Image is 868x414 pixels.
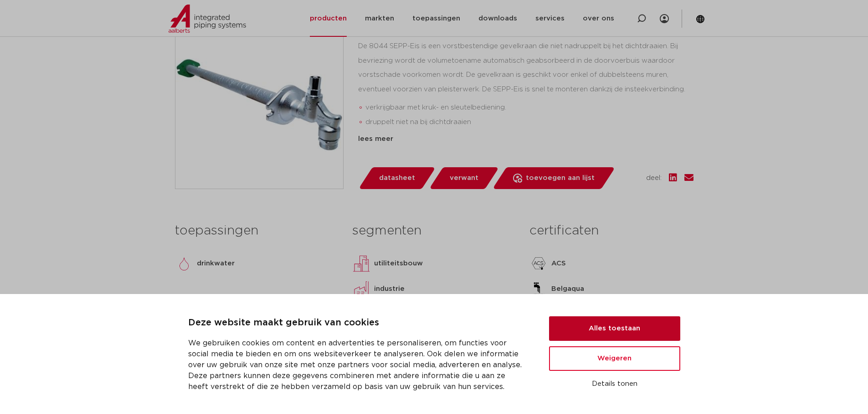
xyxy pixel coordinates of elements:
[197,258,235,269] p: drinkwater
[365,130,693,144] li: eenvoudige en snelle montage dankzij insteekverbinding
[646,173,662,184] span: deel:
[352,222,516,240] h3: segmenten
[374,284,405,294] p: industrie
[551,284,584,294] p: Belgaqua
[175,21,343,189] img: Product Image for SEPP-Eis vorstbestendige gevelkraan (sleutelbediening)
[450,171,478,185] span: verwant
[526,171,595,185] span: toevoegen aan lijst
[188,338,527,392] p: We gebruiken cookies om content en advertenties te personaliseren, om functies voor social media ...
[549,376,680,392] button: Details tonen
[175,222,339,240] h3: toepassingen
[374,258,423,269] p: utiliteitsbouw
[379,171,415,185] span: datasheet
[551,258,566,269] p: ACS
[429,167,499,189] a: verwant
[529,280,548,298] img: Belgaqua
[365,115,693,130] li: druppelt niet na bij dichtdraaien
[175,254,193,273] img: drinkwater
[365,100,693,115] li: verkrijgbaar met kruk- en sleutelbediening.
[352,254,370,273] img: utiliteitsbouw
[358,134,693,145] div: lees meer
[529,222,693,240] h3: certificaten
[549,316,680,341] button: Alles toestaan
[188,316,527,330] p: Deze website maakt gebruik van cookies
[529,254,548,273] img: ACS
[358,39,693,130] div: De 8044 SEPP-Eis is een vorstbestendige gevelkraan die niet nadruppelt bij het dichtdraaien. Bij ...
[352,280,370,298] img: industrie
[549,346,680,371] button: Weigeren
[358,167,436,189] a: datasheet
